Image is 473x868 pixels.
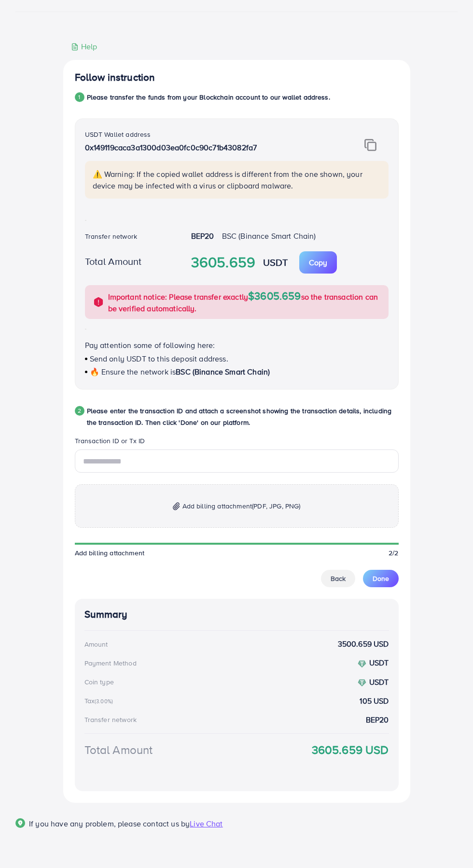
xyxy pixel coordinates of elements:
[191,231,214,241] strong: BEP20
[191,252,255,273] strong: 3605.659
[87,91,330,103] p: Please transfer the funds from your Blockchain account to our wallet address.
[222,231,316,241] span: BSC (Binance Smart Chain)
[84,741,153,758] div: Total Amount
[85,142,335,153] p: 0x149119caca3a1300d03ea0fc0c90c71b43082fa7
[360,695,389,707] strong: 105 USD
[29,818,190,829] span: If you have any problem, please contact us by
[84,658,137,668] div: Payment Method
[176,366,270,377] span: BSC (Binance Smart Chain)
[84,696,116,706] div: Tax
[84,639,108,649] div: Amount
[93,296,104,308] img: alert
[84,608,389,621] h4: Summary
[190,818,223,829] span: Live Chat
[85,130,151,139] label: USDT Wallet address
[369,677,389,687] strong: USDT
[363,570,399,587] button: Done
[358,660,366,668] img: coin
[93,168,383,191] p: ⚠️ Warning: If the copied wallet address is different from the one shown, your device may be infe...
[263,255,288,269] strong: USDT
[312,741,389,758] strong: 3605.659 USD
[85,353,389,364] p: Send only USDT to this deposit address.
[173,502,180,510] img: img
[15,818,25,828] img: Popup guide
[338,638,389,650] strong: 3500.659 USD
[369,657,389,668] strong: USDT
[299,251,337,274] button: Copy
[248,288,301,303] span: $3605.659
[331,574,346,583] span: Back
[182,500,301,512] span: Add billing attachment
[366,714,389,725] strong: BEP20
[84,715,137,724] div: Transfer network
[75,72,155,84] h4: Follow instruction
[71,41,97,52] div: Help
[309,257,327,268] p: Copy
[321,570,355,587] button: Back
[75,406,84,416] div: 2
[108,290,383,314] p: Important notice: Please transfer exactly so the transaction can be verified automatically.
[87,405,399,428] p: Please enter the transaction ID and attach a screenshot showing the transaction details, includin...
[252,501,300,511] span: (PDF, JPG, PNG)
[75,436,399,449] legend: Transaction ID or Tx ID
[84,677,114,687] div: Coin type
[373,574,389,583] span: Done
[75,548,145,558] span: Add billing attachment
[90,366,176,377] span: 🔥 Ensure the network is
[389,548,398,558] span: 2/2
[85,231,138,241] label: Transfer network
[95,697,113,705] small: (3.00%)
[358,679,366,687] img: coin
[364,139,376,151] img: img
[85,254,142,268] label: Total Amount
[75,92,84,102] div: 1
[85,339,389,351] p: Pay attention some of following here:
